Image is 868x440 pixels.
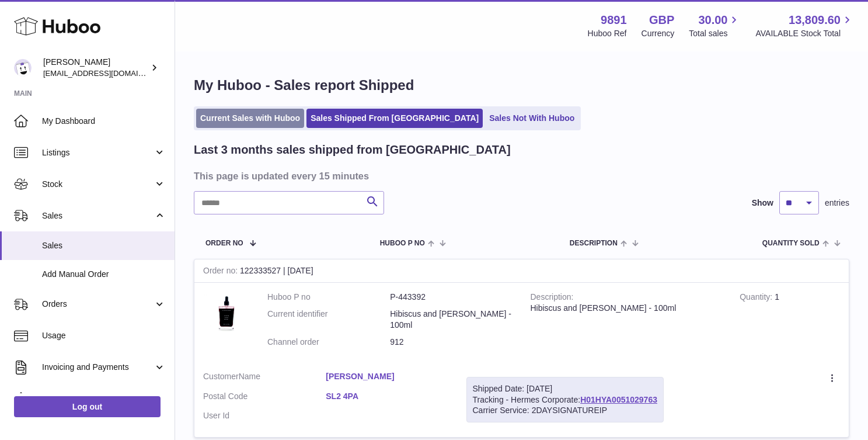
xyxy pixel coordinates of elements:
[194,76,849,95] h1: My Huboo - Sales report Shipped
[43,68,172,78] span: [EMAIL_ADDRESS][DOMAIN_NAME]
[755,12,854,39] a: 13,809.60 AVAILABLE Stock Total
[531,292,574,304] strong: Description
[267,309,390,331] dt: Current identifier
[473,405,657,416] div: Carrier Service: 2DAYSIGNATUREIP
[580,395,657,404] a: H01HYA0051029763
[203,371,326,385] dt: Name
[194,142,511,158] h2: Last 3 months sales shipped from [GEOGRAPHIC_DATA]
[390,292,513,303] dd: P-443392
[380,240,425,247] span: Huboo P no
[601,12,627,28] strong: 9891
[42,299,154,310] span: Orders
[42,116,166,127] span: My Dashboard
[203,410,326,421] dt: User Id
[588,28,627,39] div: Huboo Ref
[531,303,723,314] div: Hibiscus and [PERSON_NAME] - 100ml
[42,330,166,341] span: Usage
[203,266,240,278] strong: Order no
[267,292,390,303] dt: Huboo P no
[203,372,239,381] span: Customer
[326,371,448,382] a: [PERSON_NAME]
[194,169,846,182] h3: This page is updated every 15 minutes
[755,28,854,39] span: AVAILABLE Stock Total
[42,269,166,280] span: Add Manual Order
[205,240,243,247] span: Order No
[689,12,741,39] a: 30.00 Total sales
[42,179,154,190] span: Stock
[326,391,448,402] a: SL2 4PA
[14,396,161,417] a: Log out
[196,109,304,128] a: Current Sales with Huboo
[390,309,513,331] dd: Hibiscus and [PERSON_NAME] - 100ml
[267,337,390,348] dt: Channel order
[473,383,657,394] div: Shipped Date: [DATE]
[390,337,513,348] dd: 912
[649,12,674,28] strong: GBP
[42,147,154,158] span: Listings
[485,109,578,128] a: Sales Not With Huboo
[731,283,849,362] td: 1
[825,198,849,209] span: entries
[698,12,727,28] span: 30.00
[306,109,483,128] a: Sales Shipped From [GEOGRAPHIC_DATA]
[789,12,841,28] span: 13,809.60
[752,198,773,209] label: Show
[466,377,664,423] div: Tracking - Hermes Corporate:
[762,240,820,247] span: Quantity Sold
[43,57,148,79] div: [PERSON_NAME]
[42,210,154,221] span: Sales
[689,28,741,39] span: Total sales
[203,292,250,338] img: 1653476702.jpg
[194,259,849,283] div: 122333527 | [DATE]
[570,240,618,247] span: Description
[42,240,166,251] span: Sales
[42,362,154,373] span: Invoicing and Payments
[14,59,32,77] img: ro@thebitterclub.co.uk
[203,391,326,405] dt: Postal Code
[740,292,775,304] strong: Quantity
[642,28,675,39] div: Currency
